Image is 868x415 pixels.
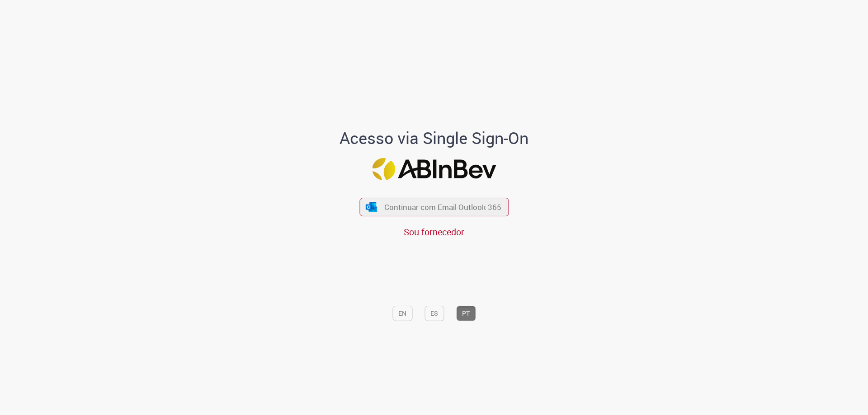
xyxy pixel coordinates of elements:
button: ícone Azure/Microsoft 360 Continuar com Email Outlook 365 [359,198,509,216]
h1: Acesso via Single Sign-On [309,129,560,147]
img: Logo ABInBev [372,158,496,180]
button: EN [392,306,412,321]
span: Continuar com Email Outlook 365 [384,202,501,212]
button: ES [425,306,444,321]
img: ícone Azure/Microsoft 360 [365,202,378,212]
a: Sou fornecedor [404,226,464,238]
button: PT [456,306,476,321]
